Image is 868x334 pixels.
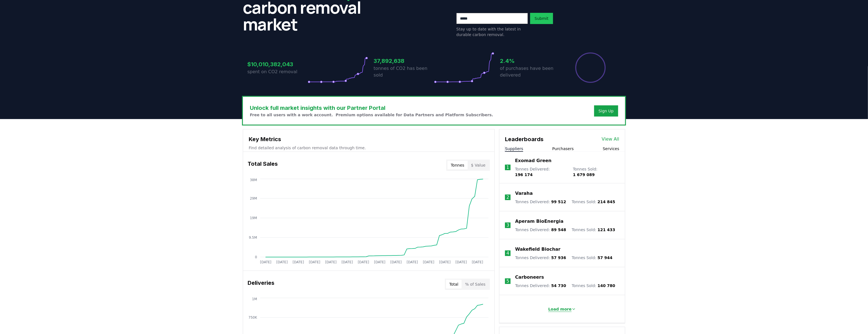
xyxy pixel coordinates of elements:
p: Tonnes Sold : [573,166,619,177]
tspan: 19M [250,216,257,220]
button: Submit [530,13,553,24]
span: 57 936 [551,255,566,260]
button: Sign Up [594,105,618,117]
h3: Key Metrics [249,135,489,143]
p: of purchases have been delivered [500,65,560,79]
a: Varaha [515,190,533,197]
span: 89 548 [551,228,566,232]
a: Aperam BioEnergia [515,218,563,225]
button: Tonnes [447,161,468,170]
tspan: [DATE] [472,260,483,264]
p: Load more [548,306,572,312]
tspan: [DATE] [309,260,321,264]
p: 5 [506,278,509,285]
a: Sign Up [599,108,614,114]
button: $ Value [468,161,489,170]
p: Tonnes Delivered : [515,283,566,288]
tspan: [DATE] [407,260,418,264]
a: Carboneers [515,274,544,281]
a: View All [602,136,619,143]
tspan: [DATE] [260,260,272,264]
tspan: 29M [250,196,257,200]
button: Load more [544,304,581,315]
div: Percentage of sales delivered [575,52,606,83]
tspan: [DATE] [456,260,467,264]
span: 1 679 089 [573,172,595,177]
p: Find detailed analysis of carbon removal data through time. [249,145,489,151]
tspan: 0 [255,255,257,259]
tspan: [DATE] [325,260,337,264]
p: Tonnes Sold : [572,227,615,233]
p: Tonnes Sold : [572,255,613,260]
tspan: [DATE] [341,260,353,264]
p: tonnes of CO2 has been sold [374,65,434,79]
h3: Total Sales [248,160,278,171]
button: % of Sales [462,280,489,289]
tspan: [DATE] [358,260,369,264]
span: 140 780 [597,283,615,288]
p: Tonnes Delivered : [515,199,566,205]
tspan: 750K [248,316,257,319]
button: Suppliers [505,146,523,151]
p: Stay up to date with the latest in durable carbon removal. [456,26,528,37]
tspan: [DATE] [276,260,288,264]
span: 54 730 [551,283,566,288]
span: 121 433 [597,228,615,232]
button: Total [446,280,462,289]
a: Exomad Green [515,157,552,164]
p: 4 [506,250,509,257]
tspan: [DATE] [439,260,451,264]
a: Wakefield Biochar [515,246,560,253]
p: 3 [506,222,509,229]
p: Free to all users with a work account. Premium options available for Data Partners and Platform S... [250,112,493,118]
p: 1 [506,164,509,171]
tspan: [DATE] [374,260,386,264]
h3: Deliveries [248,279,274,290]
span: 99 512 [551,200,566,204]
p: Tonnes Sold : [572,283,615,288]
tspan: [DATE] [423,260,435,264]
tspan: [DATE] [293,260,304,264]
span: 196 174 [515,172,533,177]
h3: 2.4% [500,57,560,65]
tspan: 38M [250,178,257,182]
h3: 37,892,638 [374,57,434,65]
tspan: 9.5M [249,236,257,240]
button: Services [603,146,619,151]
p: Tonnes Delivered : [515,227,566,233]
p: 2 [506,194,509,201]
p: Tonnes Delivered : [515,166,567,177]
h3: Unlock full market insights with our Partner Portal [250,104,493,112]
p: spent on CO2 removal [247,68,308,75]
span: 214 845 [597,200,615,204]
tspan: [DATE] [390,260,402,264]
tspan: 1M [252,297,257,301]
h3: $10,010,382,043 [247,60,308,68]
button: Purchasers [552,146,574,151]
span: 57 944 [597,255,613,260]
p: Tonnes Sold : [572,199,615,205]
p: Tonnes Delivered : [515,255,566,260]
h3: Leaderboards [505,135,544,143]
